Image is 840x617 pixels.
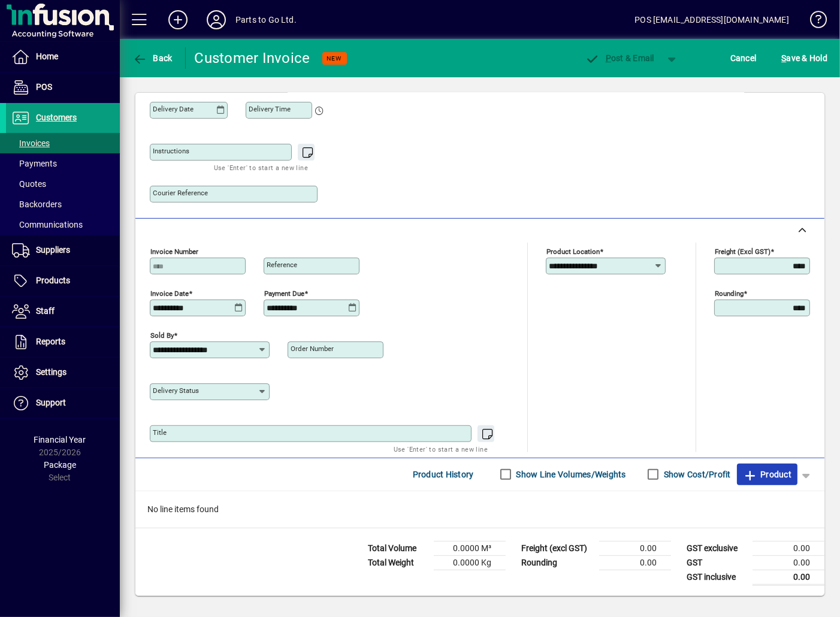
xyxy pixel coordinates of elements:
[781,53,786,63] span: S
[159,9,197,31] button: Add
[291,344,334,353] mat-label: Order number
[36,276,70,285] span: Products
[153,428,167,437] mat-label: Title
[753,570,824,585] td: 0.00
[753,555,824,570] td: 0.00
[12,179,46,189] span: Quotes
[36,82,52,92] span: POS
[6,214,120,235] a: Communications
[6,358,120,388] a: Settings
[150,331,174,339] mat-label: Sold by
[6,42,120,72] a: Home
[515,541,599,555] td: Freight (excl GST)
[730,49,757,68] span: Cancel
[153,105,194,113] mat-label: Delivery date
[515,555,599,570] td: Rounding
[36,398,66,407] span: Support
[362,541,434,555] td: Total Volume
[434,555,506,570] td: 0.0000 Kg
[12,138,50,148] span: Invoices
[44,460,76,470] span: Package
[150,289,189,297] mat-label: Invoice date
[546,247,600,255] mat-label: Product location
[264,289,304,297] mat-label: Payment due
[135,491,824,528] div: No line items found
[6,133,120,153] a: Invoices
[36,245,70,255] span: Suppliers
[599,541,671,555] td: 0.00
[214,161,308,174] mat-hint: Use 'Enter' to start a new line
[6,153,120,174] a: Payments
[197,9,235,31] button: Profile
[6,72,120,102] a: POS
[249,105,291,113] mat-label: Delivery time
[12,159,57,168] span: Payments
[36,367,67,377] span: Settings
[781,49,827,68] span: ave & Hold
[434,541,506,555] td: 0.0000 M³
[362,555,434,570] td: Total Weight
[12,220,83,229] span: Communications
[132,53,173,63] span: Back
[6,388,120,418] a: Support
[129,47,176,69] button: Back
[195,49,310,68] div: Customer Invoice
[12,199,62,209] span: Backorders
[715,247,770,255] mat-label: Freight (excl GST)
[661,468,731,480] label: Show Cost/Profit
[413,465,474,484] span: Product History
[153,189,208,197] mat-label: Courier Reference
[267,261,297,269] mat-label: Reference
[36,306,55,316] span: Staff
[150,247,198,255] mat-label: Invoice number
[120,47,186,69] app-page-header-button: Back
[514,468,626,480] label: Show Line Volumes/Weights
[681,555,753,570] td: GST
[743,465,791,484] span: Product
[737,464,797,485] button: Product
[778,47,830,69] button: Save & Hold
[6,297,120,326] a: Staff
[394,442,488,456] mat-hint: Use 'Enter' to start a new line
[36,113,77,122] span: Customers
[681,570,753,585] td: GST inclusive
[34,435,86,444] span: Financial Year
[327,55,342,62] span: NEW
[6,235,120,265] a: Suppliers
[6,174,120,194] a: Quotes
[36,337,65,346] span: Reports
[153,386,199,395] mat-label: Delivery status
[6,194,120,214] a: Backorders
[408,464,479,485] button: Product History
[606,53,611,63] span: P
[599,555,671,570] td: 0.00
[579,47,660,69] button: Post & Email
[801,2,825,41] a: Knowledge Base
[753,541,824,555] td: 0.00
[235,10,297,29] div: Parts to Go Ltd.
[727,47,760,69] button: Cancel
[634,10,789,29] div: POS [EMAIL_ADDRESS][DOMAIN_NAME]
[715,289,744,297] mat-label: Rounding
[585,53,654,63] span: ost & Email
[681,541,753,555] td: GST exclusive
[6,327,120,357] a: Reports
[36,52,58,61] span: Home
[6,266,120,296] a: Products
[153,147,189,155] mat-label: Instructions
